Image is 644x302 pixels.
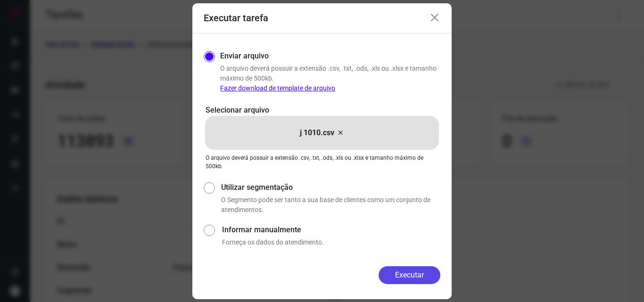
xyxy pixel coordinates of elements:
p: O arquivo deverá possuir a extensão .csv, .txt, .ods, .xls ou .xlsx e tamanho máximo de 500kb. [206,154,438,171]
button: Executar [379,266,440,284]
p: O arquivo deverá possuir a extensão .csv, .txt, .ods, .xls ou .xlsx e tamanho máximo de 500kb. [220,64,440,93]
a: Fazer download de template de arquivo [220,84,335,92]
p: O Segmento pode ser tanto a sua base de clientes como um conjunto de atendimentos. [221,195,440,215]
p: Forneça os dados do atendimento. [222,237,440,247]
label: Informar manualmente [222,224,440,236]
h3: Executar tarefa [204,12,268,24]
label: Utilizar segmentação [221,182,440,193]
p: j 1010.csv [300,127,334,139]
p: Selecionar arquivo [206,105,438,116]
label: Enviar arquivo [220,50,269,62]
